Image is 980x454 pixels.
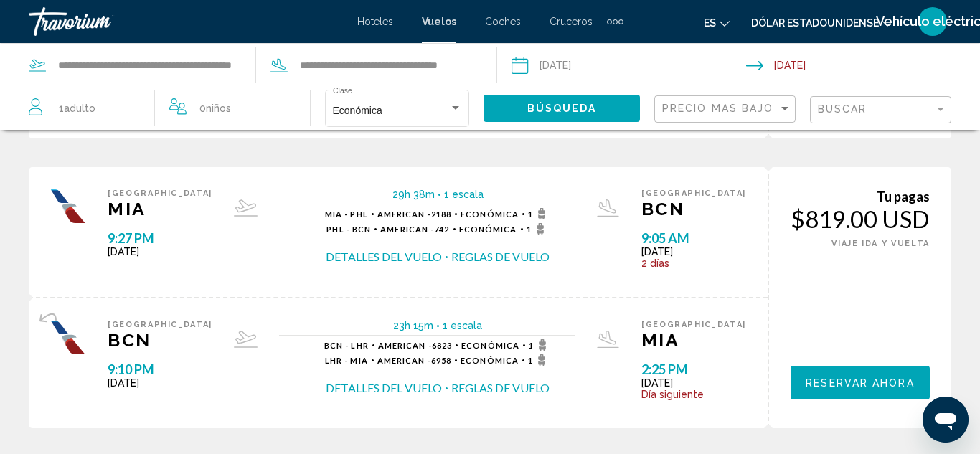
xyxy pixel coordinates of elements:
[377,209,431,219] span: American -
[641,389,746,400] span: Día siguiente
[444,189,484,200] span: 1 escala
[459,224,517,234] span: Económica
[791,366,930,399] button: Reservar ahora
[831,239,930,248] span: VIAJE IDA Y VUELTA
[641,377,746,389] span: [DATE]
[485,16,521,27] a: Coches
[461,209,519,219] span: Económica
[377,356,451,365] span: 6958
[380,224,434,234] span: American -
[528,208,550,219] span: 1
[641,361,746,377] span: 2:25 PM
[791,204,930,233] div: $819.00 USD
[451,380,550,396] button: Reglas de vuelo
[923,397,969,443] iframe: Botón para iniciar la ventana de mensajería
[422,16,456,27] a: Vuelos
[791,189,930,204] div: Tu pagas
[704,17,716,29] font: es
[512,44,746,87] button: Depart date: Sep 20, 2025
[326,380,442,396] button: Detalles del vuelo
[378,341,452,350] span: 6823
[451,249,550,265] button: Reglas de vuelo
[108,246,212,257] span: [DATE]
[380,224,449,234] span: 742
[443,320,482,331] span: 1 escala
[704,12,730,33] button: Cambiar idioma
[108,377,212,389] span: [DATE]
[528,354,550,366] span: 1
[662,103,791,115] mat-select: Sort by
[641,230,746,246] span: 9:05 AM
[64,103,95,114] span: Adulto
[326,249,442,265] button: Detalles del vuelo
[108,198,212,219] span: MIA
[527,103,597,115] span: Búsqueda
[751,12,892,33] button: Cambiar moneda
[641,189,746,198] span: [GEOGRAPHIC_DATA]
[325,356,368,365] span: LHR - MIA
[751,17,879,29] font: Dólar estadounidense
[641,320,746,329] span: [GEOGRAPHIC_DATA]
[392,189,435,200] span: 29h 38m
[806,377,914,389] span: Reservar ahora
[333,105,382,116] span: Económica
[527,223,549,235] span: 1
[607,10,623,33] button: Elementos de navegación adicionales
[199,98,231,118] span: 0
[108,361,212,377] span: 9:10 PM
[529,339,551,351] span: 1
[378,341,432,350] span: American -
[108,230,212,246] span: 9:27 PM
[461,356,519,365] span: Económica
[641,329,746,351] span: MIA
[108,189,212,198] span: [GEOGRAPHIC_DATA]
[550,16,593,27] a: Cruceros
[377,356,431,365] span: American -
[326,224,371,234] span: PHL - BCN
[59,98,95,118] span: 1
[393,320,433,331] span: 23h 15m
[641,198,746,219] span: BCN
[484,95,640,121] button: Búsqueda
[325,209,368,219] span: MIA - PHL
[108,320,212,329] span: [GEOGRAPHIC_DATA]
[818,103,867,115] span: Buscar
[324,341,369,350] span: BCN - LHR
[641,257,746,269] span: 2 días
[461,341,519,350] span: Económica
[14,87,310,130] button: Travelers: 1 adult, 0 children
[810,95,951,125] button: Filter
[29,7,343,36] a: Travorium
[357,16,393,27] a: Hoteles
[641,246,746,257] span: [DATE]
[377,209,451,219] span: 2188
[791,373,930,389] a: Reservar ahora
[914,6,951,37] button: Menú de usuario
[108,329,212,351] span: BCN
[206,103,231,114] span: Niños
[662,103,774,114] span: Precio más bajo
